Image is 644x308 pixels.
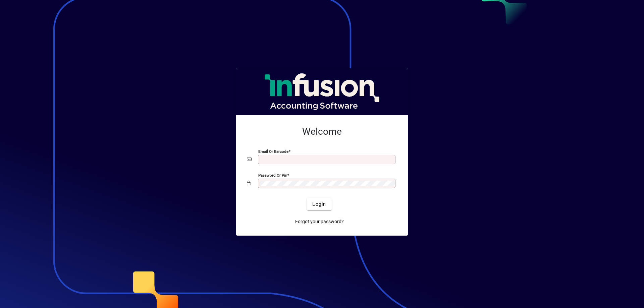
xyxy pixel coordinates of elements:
[295,218,344,225] span: Forgot your password?
[307,198,331,210] button: Login
[258,149,288,154] mat-label: Email or Barcode
[247,126,397,137] h2: Welcome
[292,215,346,228] a: Forgot your password?
[312,201,326,208] span: Login
[258,173,287,178] mat-label: Password or Pin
